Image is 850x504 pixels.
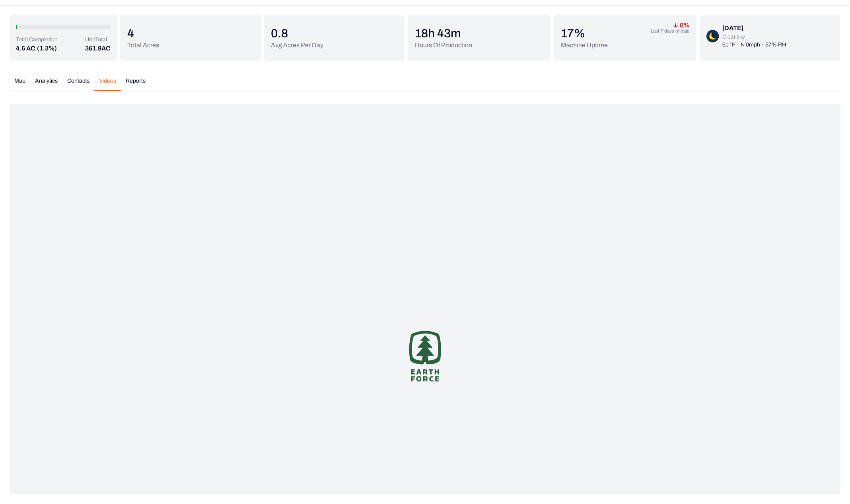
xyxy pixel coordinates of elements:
p: Clear sky [722,33,786,41]
p: 17 % [561,26,608,41]
img: arrow [673,23,678,28]
div: [DATE] [722,23,786,33]
button: Videos [94,77,121,91]
button: Contacts [62,77,94,91]
p: 61 °F [722,41,735,49]
p: 0.8 [271,26,324,41]
p: · [762,41,764,49]
p: Machine Uptime [561,41,608,50]
p: 18h 43m [415,26,472,41]
p: N 0mph [741,41,760,49]
p: 361.8 AC [85,44,111,53]
p: Last 7 days of data [651,28,689,34]
p: Avg Acres Per Day [271,41,324,50]
p: · [737,41,739,49]
button: Reports [121,77,150,91]
p: Total Acres [127,41,159,50]
button: Analytics [30,77,62,91]
button: 4.6 AC(1.3%) [16,44,58,53]
p: Unit Total [85,36,111,44]
img: clear-sky-night-D7zLJEpc.png [706,30,719,42]
p: 4.6 AC [16,44,35,53]
p: Hours Of Production [415,41,472,50]
p: 0 % [673,23,689,28]
p: 4 [127,26,159,41]
p: 57% RH [765,41,786,49]
p: (1.3%) [37,44,57,53]
p: Total Completion [16,36,58,44]
button: Map [10,77,30,91]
